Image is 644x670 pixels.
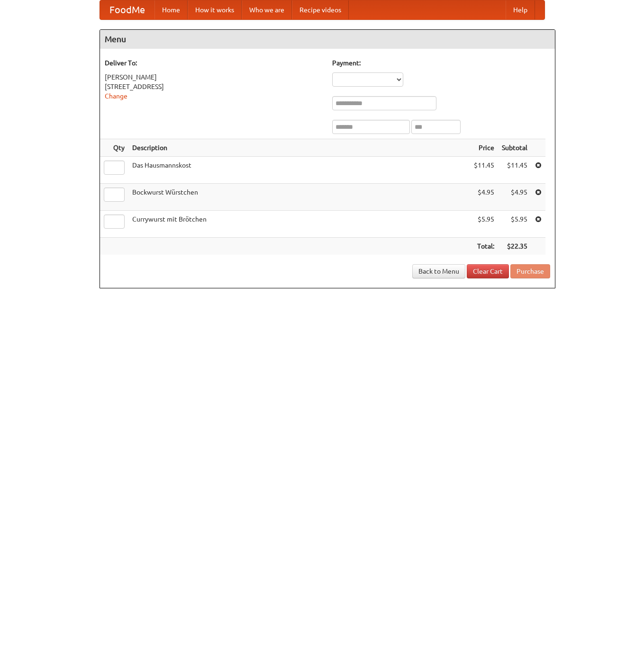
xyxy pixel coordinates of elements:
[242,0,292,19] a: Who we are
[292,0,349,19] a: Recipe videos
[105,92,127,100] a: Change
[128,157,470,184] td: Das Hausmannskost
[498,211,531,238] td: $5.95
[470,238,498,255] th: Total:
[105,82,323,91] div: [STREET_ADDRESS]
[498,157,531,184] td: $11.45
[412,264,465,278] a: Back to Menu
[188,0,242,19] a: How it works
[100,30,555,49] h4: Menu
[510,264,550,278] button: Purchase
[498,184,531,211] td: $4.95
[332,58,550,68] h5: Payment:
[498,238,531,255] th: $22.35
[128,139,470,157] th: Description
[100,0,154,19] a: FoodMe
[470,157,498,184] td: $11.45
[105,72,323,82] div: [PERSON_NAME]
[100,139,128,157] th: Qty
[470,184,498,211] td: $4.95
[105,58,323,68] h5: Deliver To:
[467,264,509,278] a: Clear Cart
[470,139,498,157] th: Price
[154,0,188,19] a: Home
[498,139,531,157] th: Subtotal
[128,184,470,211] td: Bockwurst Würstchen
[470,211,498,238] td: $5.95
[506,0,535,19] a: Help
[128,211,470,238] td: Currywurst mit Brötchen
